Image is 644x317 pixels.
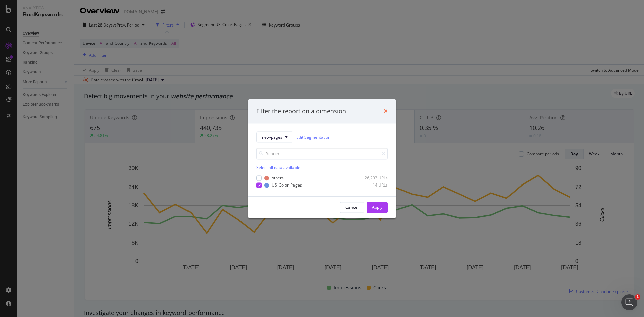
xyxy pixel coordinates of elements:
[340,202,364,213] button: Cancel
[272,182,302,188] div: US_Color_Pages
[621,294,637,310] iframe: Intercom live chat
[272,175,284,181] div: others
[256,165,388,171] div: Select all data available
[256,107,346,116] div: Filter the report on a dimension
[355,175,388,181] div: 26,293 URLs
[262,134,282,140] span: new-pages
[367,202,388,213] button: Apply
[355,182,388,188] div: 14 URLs
[384,107,388,116] div: times
[635,294,640,300] span: 1
[248,99,396,218] div: modal
[256,132,293,143] button: new-pages
[296,134,330,141] a: Edit Segmentation
[256,148,388,160] input: Search
[372,204,382,210] div: Apply
[345,204,358,210] div: Cancel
